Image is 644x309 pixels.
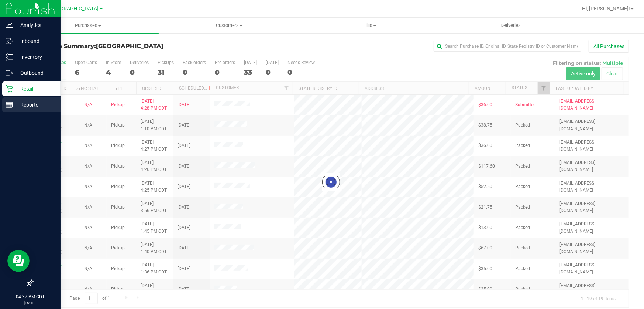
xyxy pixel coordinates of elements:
[6,21,13,29] inline-svg: Analytics
[434,41,581,52] input: Search Purchase ID, Original ID, State Registry ID or Customer Name...
[300,18,441,33] a: Tills
[18,18,159,33] a: Purchases
[6,69,13,77] inline-svg: Outbound
[96,43,163,50] span: [GEOGRAPHIC_DATA]
[6,53,13,61] inline-svg: Inventory
[13,21,57,30] p: Analytics
[300,22,440,29] span: Tills
[18,22,159,29] span: Purchases
[3,293,57,300] p: 04:37 PM CDT
[48,6,99,12] span: [GEOGRAPHIC_DATA]
[159,18,300,33] a: Customers
[6,37,13,45] inline-svg: Inbound
[589,40,629,53] button: All Purchases
[582,6,630,11] span: Hi, [PERSON_NAME]!
[13,37,57,46] p: Inbound
[491,22,531,29] span: Deliveries
[7,250,30,272] iframe: Resource center
[13,100,57,109] p: Reports
[6,101,13,108] inline-svg: Reports
[32,43,231,50] h3: Purchase Summary:
[440,18,581,33] a: Deliveries
[6,85,13,93] inline-svg: Retail
[13,53,57,61] p: Inventory
[13,84,57,93] p: Retail
[159,22,299,29] span: Customers
[3,300,57,306] p: [DATE]
[13,68,57,77] p: Outbound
